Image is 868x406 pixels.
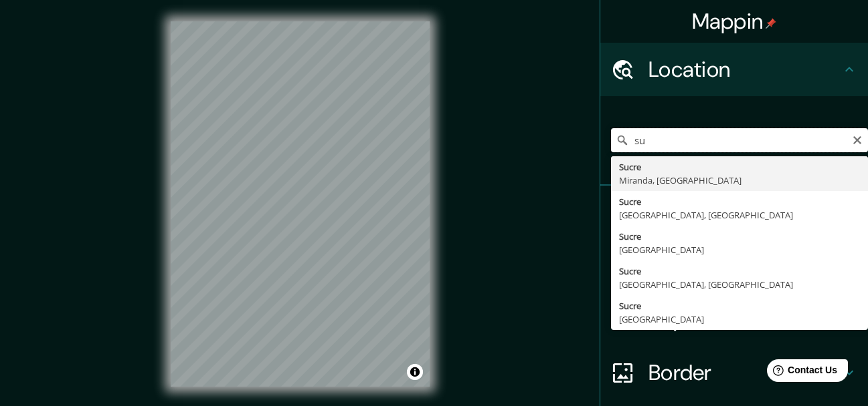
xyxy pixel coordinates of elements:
button: Toggle attribution [407,364,423,380]
div: Sucre [619,299,860,313]
button: Clear [852,133,863,146]
div: Style [600,239,868,292]
div: [GEOGRAPHIC_DATA], [GEOGRAPHIC_DATA] [619,208,860,222]
div: Pins [600,186,868,239]
div: [GEOGRAPHIC_DATA], [GEOGRAPHIC_DATA] [619,278,860,291]
div: [GEOGRAPHIC_DATA] [619,313,860,326]
div: Location [600,43,868,96]
h4: Layout [648,306,841,333]
div: [GEOGRAPHIC_DATA] [619,243,860,256]
h4: Border [648,359,841,386]
h4: Location [648,56,841,83]
div: Sucre [619,195,860,208]
input: Pick your city or area [611,128,868,152]
div: Sucre [619,160,860,174]
iframe: Help widget launcher [749,354,853,391]
div: Sucre [619,230,860,243]
canvas: Map [171,21,430,387]
div: Miranda, [GEOGRAPHIC_DATA] [619,174,860,187]
h4: Mappin [692,8,777,35]
div: Layout [600,292,868,346]
div: Sucre [619,264,860,278]
div: Border [600,346,868,399]
img: pin-icon.png [766,18,776,29]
